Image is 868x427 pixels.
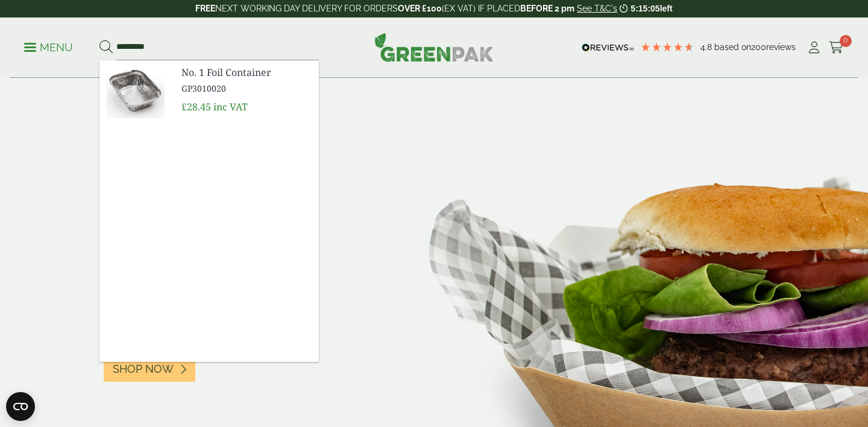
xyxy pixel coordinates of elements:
[631,4,659,13] span: 5:15:05
[829,42,844,54] i: Cart
[660,4,673,13] span: left
[640,42,694,52] div: 4.79 Stars
[181,65,309,80] span: No. 1 Foil Container
[195,4,215,13] strong: FREE
[700,42,714,52] span: 4.8
[24,40,73,55] p: Menu
[840,35,852,47] span: 0
[751,42,766,52] span: 200
[807,42,822,54] i: My Account
[6,392,35,421] button: Open CMP widget
[577,4,617,13] a: See T&C's
[181,65,309,95] a: No. 1 Foil Container GP3010020
[520,4,574,13] strong: BEFORE 2 pm
[213,100,248,113] span: inc VAT
[24,40,73,52] a: Menu
[766,42,796,52] span: reviews
[398,4,442,13] strong: OVER £100
[374,33,494,62] img: GreenPak Supplies
[113,362,174,376] span: Shop Now
[829,39,844,57] a: 0
[104,356,195,382] a: Shop Now
[582,43,634,52] img: REVIEWS.io
[99,60,172,118] img: GP3010020
[181,100,211,113] span: £28.45
[714,42,751,52] span: Based on
[181,82,309,95] span: GP3010020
